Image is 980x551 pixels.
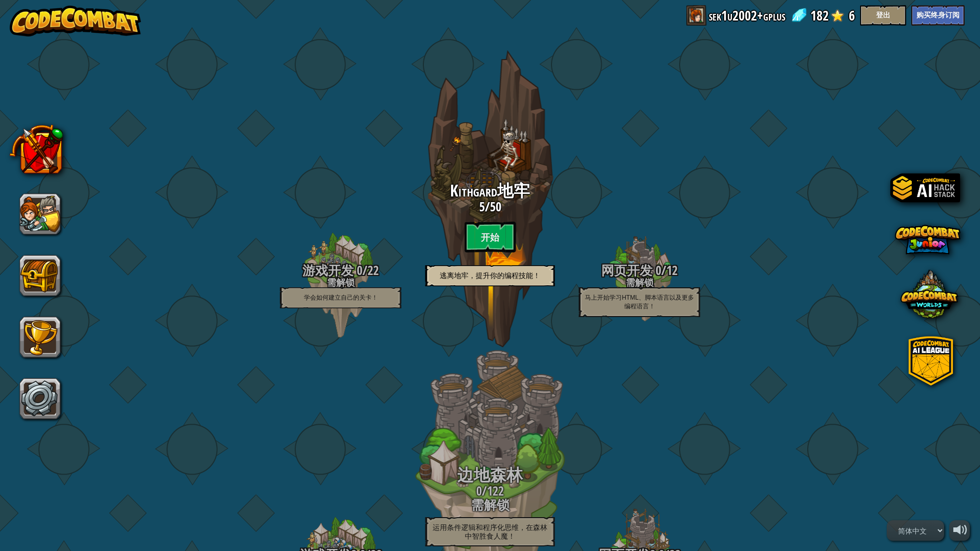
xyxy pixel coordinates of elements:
h3: / [259,264,422,278]
img: CodeCombat - Learn how to code by playing a game [10,6,141,36]
button: 登出 [860,5,906,26]
span: 游戏开发 [302,262,354,279]
h3: / [409,200,571,214]
div: play.locked_campaign_dungeon [409,36,571,361]
span: 22 [367,262,379,279]
h3: 需解锁 [409,498,571,512]
h3: / [409,484,571,498]
a: sek1u2002+gplus [709,5,785,26]
h4: 需解锁 [259,278,422,287]
span: Kithgard地牢 [450,180,530,202]
span: 0 [476,482,482,500]
span: 5 [479,198,485,215]
span: 0 [652,262,661,279]
span: 12 [666,262,678,279]
span: 6 [849,5,855,26]
select: Languages [887,520,944,541]
h3: / [558,264,721,278]
span: 马上开始学习HTML、脚本语言以及更多编程语言！ [585,294,694,310]
h4: 需解锁 [558,278,721,287]
span: 50 [490,198,501,215]
btn: 开始 [464,222,516,252]
button: 音量调节 [949,520,970,541]
span: 网页开发 [601,262,652,279]
span: 182 [810,5,829,26]
span: 122 [487,482,504,500]
button: 购买终身订阅 [911,5,965,26]
span: 运用条件逻辑和程序化思维，在森林中智胜食人魔！ [433,523,547,540]
span: 0 [354,262,362,279]
span: 逃离地牢，提升你的编程技能！ [440,271,540,280]
span: 边地森林 [457,464,523,486]
span: 学会如何建立自己的关卡！ [304,294,378,301]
